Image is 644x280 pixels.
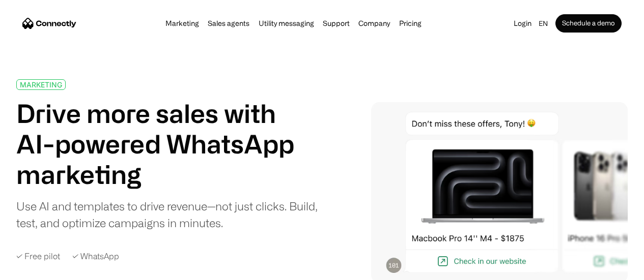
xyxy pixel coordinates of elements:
div: en [539,16,548,30]
div: ✓ Free pilot [16,252,60,261]
div: ✓ WhatsApp [72,252,119,261]
a: Pricing [396,19,425,27]
a: Login [511,16,535,30]
div: Company [358,16,390,30]
a: Schedule a demo [555,14,622,33]
div: Company [355,16,393,30]
a: Sales agents [205,19,253,27]
div: MARKETING [20,81,62,88]
a: home [22,16,76,31]
a: Marketing [162,19,202,27]
a: Utility messaging [256,19,317,27]
div: Use AI and templates to drive revenue—not just clicks. Build, test, and optimize campaigns in min... [16,198,318,231]
a: Support [320,19,353,27]
div: en [535,16,555,30]
h1: Drive more sales with AI-powered WhatsApp marketing [16,98,318,190]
